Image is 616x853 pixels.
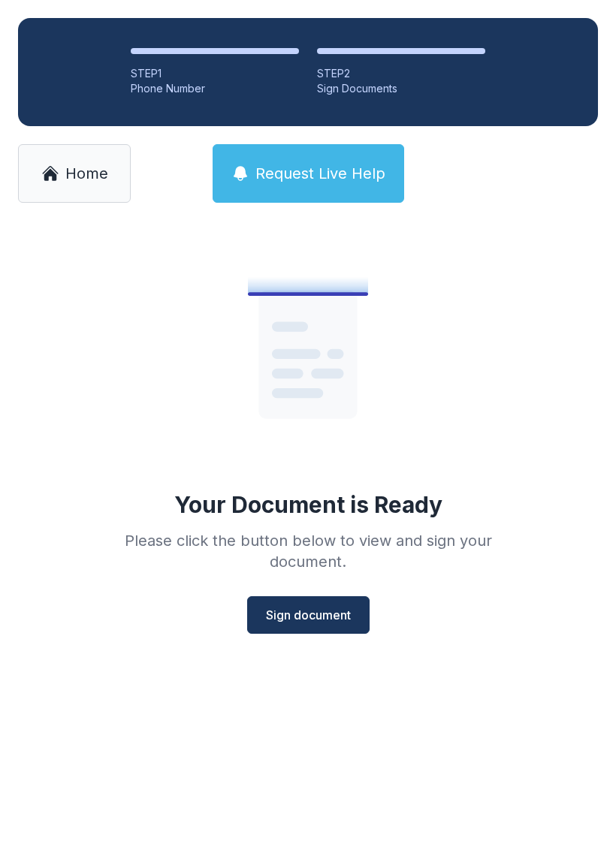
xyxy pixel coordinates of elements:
div: STEP 1 [131,66,299,81]
span: Request Live Help [255,163,385,184]
div: STEP 2 [317,66,485,81]
span: Home [65,163,108,184]
div: Phone Number [131,81,299,96]
span: Sign document [266,606,351,624]
div: Please click the button below to view and sign your document. [92,530,524,572]
div: Sign Documents [317,81,485,96]
div: Your Document is Ready [174,491,442,518]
